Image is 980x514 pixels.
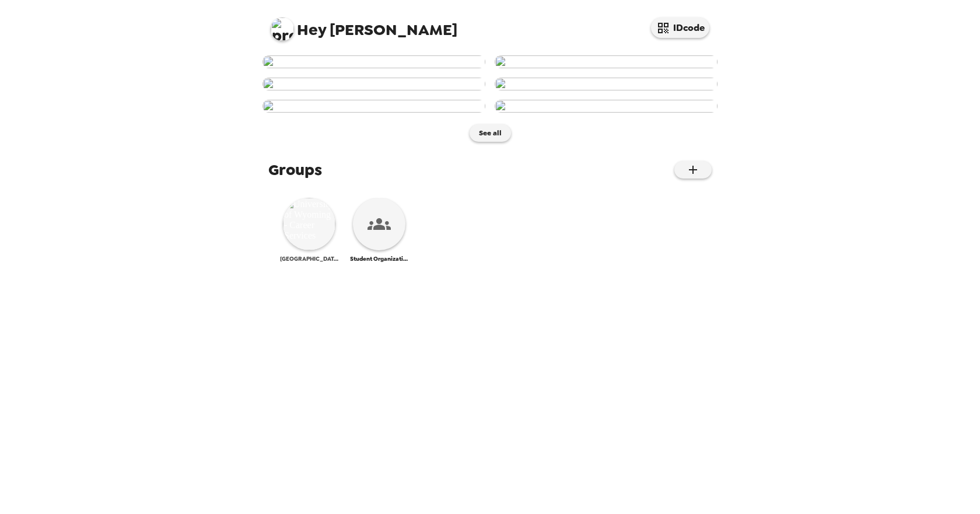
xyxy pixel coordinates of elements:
[262,78,485,90] img: user-268029
[495,78,717,90] img: user-222204
[262,100,485,113] img: user-202201
[262,55,485,68] img: user-274175
[495,100,717,113] img: user-195452
[271,18,294,41] img: profile pic
[283,198,335,250] img: University of Wyoming - Career Services
[470,124,511,142] button: See all
[268,159,322,180] span: Groups
[280,255,338,263] span: [GEOGRAPHIC_DATA][US_STATE] - Career Services
[651,18,709,38] button: IDcode
[350,255,408,263] span: Student Organization Summit
[297,19,326,40] span: Hey
[271,12,457,38] span: [PERSON_NAME]
[495,55,717,68] img: user-272290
